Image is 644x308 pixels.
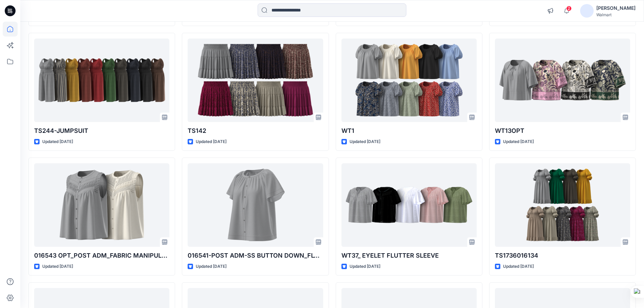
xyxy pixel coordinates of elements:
[350,263,380,270] p: Updated [DATE]
[34,251,169,260] p: 016543 OPT_POST ADM_FABRIC MANIPULATED SHELL
[341,126,477,136] p: WT1
[495,39,630,122] a: WT13OPT
[42,263,73,270] p: Updated [DATE]
[566,6,572,11] span: 2
[188,126,323,136] p: TS142
[34,39,169,122] a: TS244-JUMPSUIT
[580,4,594,18] img: avatar
[196,263,226,270] p: Updated [DATE]
[34,126,169,136] p: TS244-JUMPSUIT
[42,138,73,145] p: Updated [DATE]
[495,126,630,136] p: WT13OPT
[596,12,636,17] div: Walmart
[350,138,380,145] p: Updated [DATE]
[596,4,636,12] div: [PERSON_NAME]
[495,251,630,260] p: TS1736016134
[34,163,169,247] a: 016543 OPT_POST ADM_FABRIC MANIPULATED SHELL
[188,163,323,247] a: 016541-POST ADM-SS BUTTON DOWN_FLT012
[341,251,477,260] p: WT37_ EYELET FLUTTER SLEEVE
[188,251,323,260] p: 016541-POST ADM-SS BUTTON DOWN_FLT012
[495,163,630,247] a: TS1736016134
[503,138,534,145] p: Updated [DATE]
[188,39,323,122] a: TS142
[341,39,477,122] a: WT1
[503,263,534,270] p: Updated [DATE]
[341,163,477,247] a: WT37_ EYELET FLUTTER SLEEVE
[196,138,226,145] p: Updated [DATE]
